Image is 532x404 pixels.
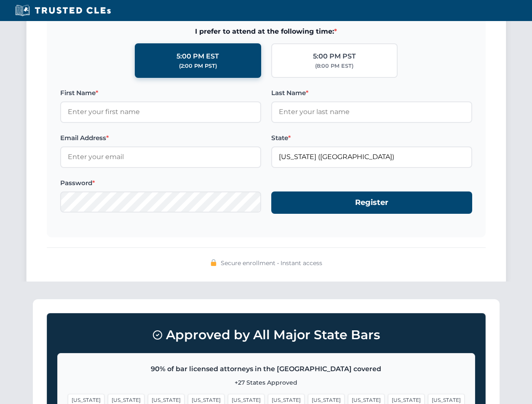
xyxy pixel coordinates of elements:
[60,101,261,122] input: Enter your first name
[271,133,472,143] label: State
[13,4,113,17] img: Trusted CLEs
[271,101,472,122] input: Enter your last name
[60,146,261,167] input: Enter your email
[271,191,472,214] button: Register
[179,62,217,70] div: (2:00 PM PST)
[60,88,261,98] label: First Name
[68,378,465,387] p: +27 States Approved
[271,146,472,167] input: Florida (FL)
[210,259,217,266] img: 🔒
[313,51,356,62] div: 5:00 PM PST
[221,258,322,268] span: Secure enrollment • Instant access
[57,324,475,346] h3: Approved by All Major State Bars
[60,26,472,37] span: I prefer to attend at the following time:
[60,133,261,143] label: Email Address
[176,51,219,62] div: 5:00 PM EST
[271,88,472,98] label: Last Name
[315,62,353,70] div: (8:00 PM EST)
[60,178,261,188] label: Password
[68,364,465,375] p: 90% of bar licensed attorneys in the [GEOGRAPHIC_DATA] covered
